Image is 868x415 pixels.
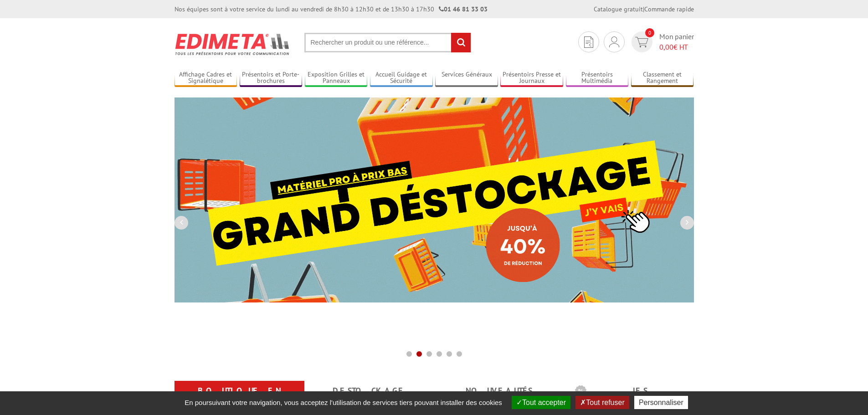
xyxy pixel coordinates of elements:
[435,71,498,86] a: Services Généraux
[445,383,553,399] a: nouveautés
[594,5,643,13] a: Catalogue gratuit
[634,396,688,409] button: Personnaliser (fenêtre modale)
[315,383,423,399] a: Destockage
[240,71,303,86] a: Présentoirs et Porte-brochures
[175,71,237,86] a: Affichage Cadres et Signalétique
[659,42,694,52] span: € HT
[500,71,563,86] a: Présentoirs Presse et Journaux
[566,71,629,86] a: Présentoirs Multimédia
[575,383,689,401] b: Les promotions
[659,42,673,51] span: 0,00
[175,5,488,14] div: Nos équipes sont à votre service du lundi au vendredi de 8h30 à 12h30 et de 13h30 à 17h30
[451,33,471,52] input: rechercher
[575,396,629,409] button: Tout refuser
[175,27,291,61] img: Présentoir, panneau, stand - Edimeta - PLV, affichage, mobilier bureau, entreprise
[635,37,648,47] img: devis rapide
[645,28,654,37] span: 0
[180,399,507,406] span: En poursuivant votre navigation, vous acceptez l'utilisation de services tiers pouvant installer ...
[304,33,471,52] input: Rechercher un produit ou une référence...
[370,71,433,86] a: Accueil Guidage et Sécurité
[439,5,488,13] strong: 01 46 81 33 03
[631,71,694,86] a: Classement et Rangement
[305,71,368,86] a: Exposition Grilles et Panneaux
[512,396,570,409] button: Tout accepter
[644,5,694,13] a: Commande rapide
[584,36,593,48] img: devis rapide
[659,31,694,52] span: Mon panier
[594,5,694,14] div: |
[609,36,619,47] img: devis rapide
[629,31,694,52] a: devis rapide 0 Mon panier 0,00€ HT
